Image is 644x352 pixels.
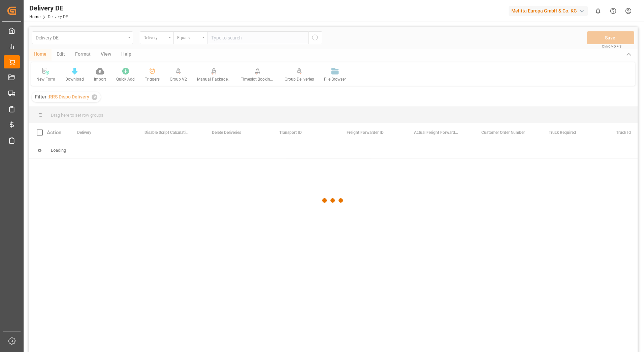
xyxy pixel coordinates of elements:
[509,6,588,16] div: Melitta Europa GmbH & Co. KG
[29,14,40,19] a: Home
[606,3,621,19] button: Help Center
[590,3,606,19] button: show 0 new notifications
[509,4,590,17] button: Melitta Europa GmbH & Co. KG
[29,3,68,13] div: Delivery DE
